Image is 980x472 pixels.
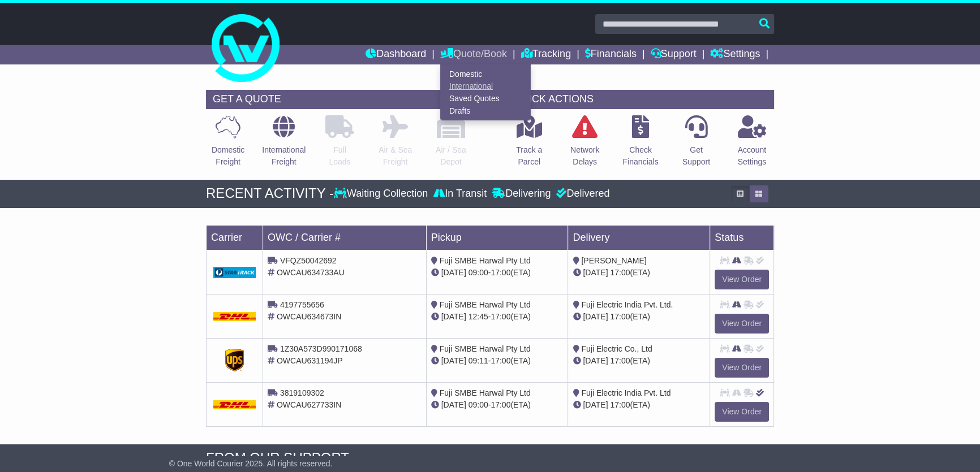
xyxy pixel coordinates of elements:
[206,450,774,466] div: FROM OUR SUPPORT
[213,267,256,278] img: GetCarrierServiceDarkLogo
[440,256,531,265] span: Fuji SMBE Harwal Pty Ltd
[211,115,245,174] a: DomesticFreight
[441,105,530,117] a: Drafts
[491,400,510,409] span: 17:00
[277,400,341,409] span: OWCAU627733IN
[436,144,466,168] p: Air / Sea Depot
[610,312,630,321] span: 17:00
[440,64,531,120] div: Quote/Book
[491,268,510,277] span: 17:00
[583,268,608,277] span: [DATE]
[568,225,710,250] td: Delivery
[489,188,553,200] div: Delivering
[280,344,362,353] span: 1Z30A573D990171068
[207,225,263,250] td: Carrier
[553,188,609,200] div: Delivered
[468,400,488,409] span: 09:00
[366,45,426,64] a: Dashboard
[507,90,774,109] div: QUICK ACTIONS
[710,45,760,64] a: Settings
[581,300,673,309] span: Fuji Electric India Pvt. Ltd.
[468,356,488,365] span: 09:11
[583,312,608,321] span: [DATE]
[334,188,431,200] div: Waiting Collection
[491,356,510,365] span: 17:00
[169,459,333,468] span: © One World Courier 2025. All rights reserved.
[610,268,630,277] span: 17:00
[468,312,488,321] span: 12:45
[277,268,345,277] span: OWCAU634733AU
[441,400,466,409] span: [DATE]
[440,300,531,309] span: Fuji SMBE Harwal Pty Ltd
[277,356,343,365] span: OWCAU631194JP
[715,358,769,378] a: View Order
[213,312,256,321] img: DHL.png
[623,144,659,168] p: Check Financials
[426,225,568,250] td: Pickup
[570,144,599,168] p: Network Delays
[441,93,530,105] a: Saved Quotes
[622,115,659,174] a: CheckFinancials
[610,400,630,409] span: 17:00
[715,270,769,289] a: View Order
[682,115,711,174] a: GetSupport
[441,268,466,277] span: [DATE]
[440,388,531,397] span: Fuji SMBE Harwal Pty Ltd
[280,300,324,309] span: 4197755656
[468,268,488,277] span: 09:00
[212,144,244,168] p: Domestic Freight
[280,388,324,397] span: 3819109302
[379,144,412,168] p: Air & Sea Freight
[206,185,334,202] div: RECENT ACTIVITY -
[573,267,705,279] div: (ETA)
[521,45,571,64] a: Tracking
[431,188,489,200] div: In Transit
[325,144,354,168] p: Full Loads
[263,225,427,250] td: OWC / Carrier #
[431,355,564,367] div: - (ETA)
[440,45,507,64] a: Quote/Book
[213,400,256,409] img: DHL.png
[651,45,697,64] a: Support
[440,344,531,353] span: Fuji SMBE Harwal Pty Ltd
[581,256,646,265] span: [PERSON_NAME]
[441,356,466,365] span: [DATE]
[570,115,600,174] a: NetworkDelays
[441,68,530,80] a: Domestic
[583,356,608,365] span: [DATE]
[710,225,774,250] td: Status
[585,45,637,64] a: Financials
[581,388,670,397] span: Fuji Electric India Pvt. Ltd
[610,356,630,365] span: 17:00
[573,399,705,411] div: (ETA)
[431,267,564,279] div: - (ETA)
[277,312,341,321] span: OWCAU634673IN
[583,400,608,409] span: [DATE]
[581,344,652,353] span: Fuji Electric Co., Ltd
[280,256,337,265] span: VFQZ50042692
[573,355,705,367] div: (ETA)
[737,115,767,174] a: AccountSettings
[431,311,564,323] div: - (ETA)
[573,311,705,323] div: (ETA)
[715,314,769,334] a: View Order
[431,399,564,411] div: - (ETA)
[515,115,543,174] a: Track aParcel
[715,402,769,422] a: View Order
[441,312,466,321] span: [DATE]
[261,115,306,174] a: InternationalFreight
[682,144,710,168] p: Get Support
[206,90,473,109] div: GET A QUOTE
[441,80,530,93] a: International
[491,312,510,321] span: 17:00
[225,349,244,371] img: GetCarrierServiceDarkLogo
[516,144,542,168] p: Track a Parcel
[262,144,306,168] p: International Freight
[738,144,767,168] p: Account Settings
